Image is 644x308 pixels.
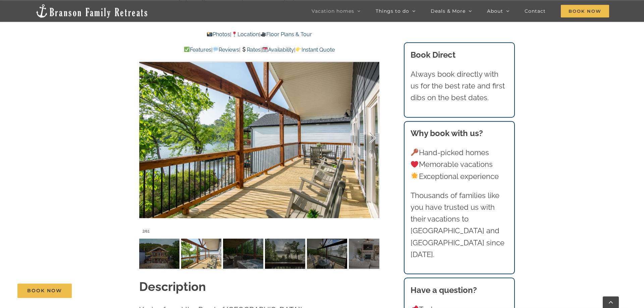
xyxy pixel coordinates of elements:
[411,147,508,182] p: Hand-picked homes Memorable vacations Exceptional experience
[260,31,312,38] a: Floor Plans & Tour
[139,239,179,269] img: Lake-Taneycomo-lakefront-vacation-home-rental-Branson-Family-Retreats-1013-scaled.jpg-nggid041010...
[17,284,72,298] a: Book Now
[184,47,190,52] img: ✅
[265,239,305,269] img: Blue-Pearl-lakefront-vacation-rental-home-fog-2-scaled.jpg-nggid03889-ngg0dyn-120x90-00f0w010c011...
[411,68,508,104] p: Always book directly with us for the best rate and first dibs on the best dates.
[411,49,508,61] h3: Book Direct
[561,5,609,17] span: Book Now
[411,172,418,180] img: 🌟
[411,161,418,168] img: ❤️
[307,239,347,269] img: Blue-Pearl-lakefront-vacation-rental-home-fog-3-scaled.jpg-nggid03890-ngg0dyn-120x90-00f0w010c011...
[35,3,149,18] img: Branson Family Retreats Logo
[376,9,409,13] span: Things to do
[139,46,379,54] p: | | | |
[223,239,263,269] img: Blue-Pearl-vacation-home-rental-Lake-Taneycomo-2155-scaled.jpg-nggid03945-ngg0dyn-120x90-00f0w010...
[232,32,237,37] img: 📍
[207,32,212,37] img: 📸
[213,47,239,53] a: Reviews
[525,9,546,13] span: Contact
[261,32,266,37] img: 🎥
[296,47,301,52] img: 👉
[349,239,389,269] img: Blue-Pearl-vacation-home-rental-Lake-Taneycomo-2047-scaled.jpg-nggid03903-ngg0dyn-120x90-00f0w010...
[27,288,62,294] span: Book Now
[207,31,230,38] a: Photos
[411,127,508,139] h3: Why book with us?
[411,148,418,156] img: 🔑
[312,9,354,13] span: Vacation homes
[241,47,247,52] img: 💲
[296,47,335,53] a: Instant Quote
[431,9,466,13] span: Deals & More
[240,47,260,53] a: Rates
[139,30,379,39] p: | |
[411,190,508,260] p: Thousands of families like you have trusted us with their vacations to [GEOGRAPHIC_DATA] and [GEO...
[231,31,259,38] a: Location
[181,239,221,269] img: Blue-Pearl-vacation-home-rental-Lake-Taneycomo-2145-scaled.jpg-nggid03931-ngg0dyn-120x90-00f0w010...
[184,47,211,53] a: Features
[487,9,503,13] span: About
[262,47,268,52] img: 📆
[262,47,294,53] a: Availability
[213,47,218,52] img: 💬
[139,280,206,294] strong: Description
